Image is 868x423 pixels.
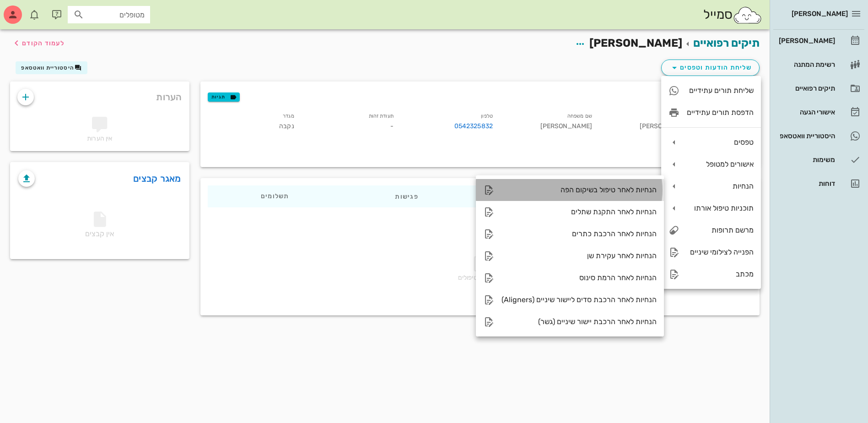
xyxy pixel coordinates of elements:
span: [PERSON_NAME] [792,10,848,18]
span: שליחת הודעות וטפסים [669,62,752,73]
div: תוכניות טיפול אורתו [687,204,754,212]
button: שליחת הודעות וטפסים [661,60,760,76]
div: מכתב [687,270,754,278]
a: תיקים רפואיים [693,37,760,49]
span: אין הערות [87,135,112,142]
div: משימות [777,156,835,163]
div: הנחיות לאחר הרמת סינוס [501,273,657,282]
a: מאגר קבצים [133,171,181,186]
div: תוכניות טיפול אורתו [661,197,761,219]
a: אישורי הגעה [773,101,864,123]
div: הנחיות לאחר טיפול בשיקום הפה [501,185,657,194]
div: אישורים למטופל [661,153,761,175]
button: היסטוריית וואטסאפ [16,61,87,74]
a: 0542325832 [454,121,493,131]
a: [PERSON_NAME] [773,30,864,52]
span: אין קבצים [85,214,114,238]
div: הנחיות לאחר התקנת שתלים [501,207,657,216]
div: טפסים [661,131,761,153]
a: משימות [773,149,864,171]
div: הדפסת תורים עתידיים [687,108,754,117]
small: תעודת זהות [369,113,394,119]
div: הנחיות לאחר הרכבת כתרים [501,229,657,238]
span: - [390,122,394,130]
span: היסטוריית וואטסאפ [21,65,74,71]
span: תשלומים [260,193,289,200]
span: [PERSON_NAME] [589,37,682,49]
div: הנחיות [661,175,761,197]
span: תג [27,7,32,13]
div: הפנייה לצילומי שיניים [687,248,754,256]
div: דוחות [777,180,835,187]
span: תגיות [211,93,235,101]
div: היסטוריית וואטסאפ [777,132,835,140]
div: הנחיות לאחר הרכבת יישור שיניים (גשר) [501,317,657,326]
div: סמייל [703,5,762,25]
div: פגישות [342,185,471,207]
div: רשימת המתנה [777,61,835,68]
div: תיקים רפואיים [777,85,835,92]
a: היסטוריית וואטסאפ [773,125,864,147]
small: שם משפחה [567,113,592,119]
div: הנחיות לאחר עקירת שן [501,251,657,260]
button: לעמוד הקודם [11,35,65,51]
button: תגיות [208,92,240,102]
div: מרשם תרופות [687,226,754,234]
div: נקבה [202,109,302,137]
div: אישורים למטופל [687,160,754,168]
div: הנחיות [687,182,754,190]
div: הערות [10,81,189,108]
a: דוחות [773,173,864,195]
div: הנחיות לאחר הרכבת סדים ליישור שיניים (Aligners) [501,295,657,304]
span: לעמוד הקודם [22,39,65,47]
img: SmileCloud logo [733,6,762,24]
div: [PERSON_NAME] [599,109,699,137]
a: רשימת המתנה [773,54,864,76]
div: [PERSON_NAME] [500,109,599,137]
div: שליחת תורים עתידיים [687,86,754,95]
a: תיקים רפואיים [773,77,864,99]
div: [PERSON_NAME] [777,37,835,44]
small: טלפון [481,113,493,119]
small: מגדר [283,113,294,119]
div: טפסים [687,138,754,146]
div: אישורי הגעה [777,108,835,116]
span: לא תועדו טיפולים [458,274,502,282]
